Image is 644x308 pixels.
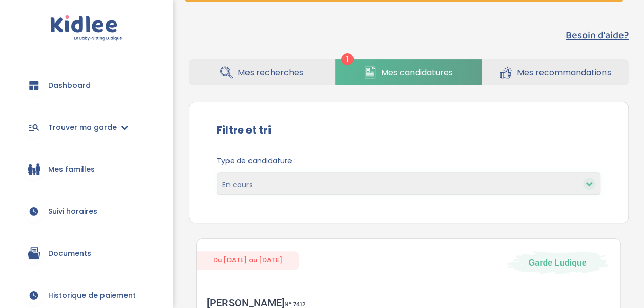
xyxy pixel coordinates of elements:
[566,28,629,43] button: Besoin d'aide?
[15,235,157,272] a: Documents
[381,66,453,79] span: Mes candidatures
[48,80,91,91] span: Dashboard
[189,59,335,85] a: Mes recherches
[15,67,157,104] a: Dashboard
[15,193,157,230] a: Suivi horaires
[48,248,91,259] span: Documents
[48,122,117,133] span: Trouver ma garde
[341,53,354,65] span: 1
[335,59,481,85] a: Mes candidatures
[15,151,157,188] a: Mes familles
[529,257,587,269] span: Garde Ludique
[217,156,600,166] span: Type de candidature :
[48,290,136,301] span: Historique de paiement
[48,206,97,217] span: Suivi horaires
[217,122,271,138] label: Filtre et tri
[48,164,95,175] span: Mes familles
[238,66,303,79] span: Mes recherches
[15,109,157,146] a: Trouver ma garde
[517,66,611,79] span: Mes recommandations
[482,59,629,85] a: Mes recommandations
[50,15,122,41] img: logo.svg
[197,251,299,269] span: Du [DATE] au [DATE]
